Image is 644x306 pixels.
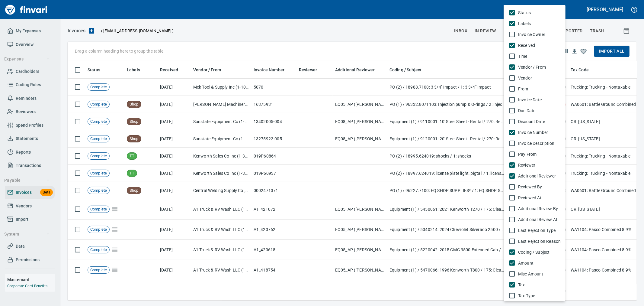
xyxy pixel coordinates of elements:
span: Reviewed At [518,195,561,201]
span: Invoice Date [518,97,561,103]
li: Last Rejection Reason [504,236,566,247]
span: Reviewer [518,162,561,168]
span: Pay From [518,151,561,157]
li: Misc Amount [504,269,566,279]
span: Reviewed By [518,184,561,190]
span: Tax Type [518,293,561,299]
li: Last Rejection Type [504,225,566,236]
li: Reviewer [504,160,566,171]
span: Invoice Number [518,129,561,135]
span: Vendor / From [518,64,561,70]
span: Additional Review At [518,216,561,223]
li: Additional Review At [504,214,566,225]
li: Reviewed At [504,192,566,203]
li: Vendor [504,73,566,83]
span: Additional Review By [518,206,561,212]
span: Misc Amount [518,271,561,277]
li: Additional Reviewer [504,171,566,181]
li: Received [504,40,566,51]
span: Invoice Owner [518,31,561,37]
li: Invoice Owner [504,29,566,40]
span: Last Rejection Reason [518,238,561,244]
li: Status [504,7,566,18]
span: Tax [518,282,561,288]
li: Due Date [504,105,566,116]
li: Vendor / From [504,62,566,73]
span: Vendor [518,75,561,81]
span: Time [518,53,561,59]
span: From [518,86,561,92]
span: Status [518,10,561,16]
span: Coding / Subject [518,249,561,255]
span: Additional Reviewer [518,173,561,179]
li: Invoice Number [504,127,566,138]
span: Invoice Description [518,140,561,146]
li: Pay From [504,149,566,160]
li: Invoice Description [504,138,566,149]
span: Last Rejection Type [518,227,561,233]
li: From [504,83,566,94]
span: Discount Date [518,119,561,125]
span: Amount [518,260,561,266]
li: Labels [504,18,566,29]
span: Labels [518,21,561,27]
span: Received [518,42,561,48]
li: Amount [504,258,566,269]
li: Discount Date [504,116,566,127]
li: Tax [504,279,566,290]
li: Invoice Date [504,94,566,105]
li: Tax Type [504,290,566,301]
li: Coding / Subject [504,247,566,258]
li: Time [504,51,566,62]
li: Additional Review By [504,203,566,214]
li: Reviewed By [504,181,566,192]
span: Due Date [518,108,561,114]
